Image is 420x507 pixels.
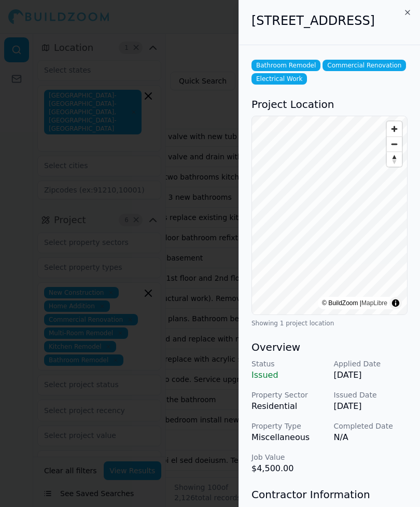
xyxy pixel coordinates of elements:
[251,462,326,475] p: $4,500.00
[251,12,408,29] h2: [STREET_ADDRESS]
[251,421,326,431] p: Property Type
[251,390,326,400] p: Property Sector
[334,400,408,413] p: [DATE]
[389,297,402,309] summary: Toggle attribution
[252,116,407,314] canvas: Map
[387,152,402,167] button: Reset bearing to north
[251,452,326,462] p: Job Value
[251,431,326,444] p: Miscellaneous
[387,136,402,152] button: Zoom out
[334,421,408,431] p: Completed Date
[251,369,326,381] p: Issued
[334,359,408,369] p: Applied Date
[322,298,387,308] div: © BuildZoom |
[334,431,408,444] p: N/A
[251,400,326,413] p: Residential
[251,359,326,369] p: Status
[251,97,408,112] h3: Project Location
[251,73,307,85] span: Electrical Work
[251,60,320,71] span: Bathroom Remodel
[361,299,387,307] a: MapLibre
[334,390,408,400] p: Issued Date
[251,319,408,327] div: Showing 1 project location
[387,121,402,136] button: Zoom in
[251,487,408,502] h3: Contractor Information
[323,60,406,71] span: Commercial Renovation
[334,369,408,381] p: [DATE]
[251,340,408,354] h3: Overview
